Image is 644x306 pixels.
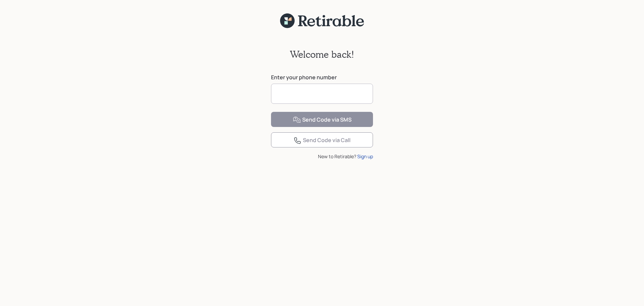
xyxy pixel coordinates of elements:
div: Sign up [357,153,373,160]
label: Enter your phone number [271,74,373,81]
div: Send Code via Call [293,136,351,144]
button: Send Code via Call [271,132,373,147]
h2: Welcome back! [290,49,354,60]
div: Send Code via SMS [293,116,352,124]
button: Send Code via SMS [271,112,373,127]
div: New to Retirable? [271,153,373,160]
